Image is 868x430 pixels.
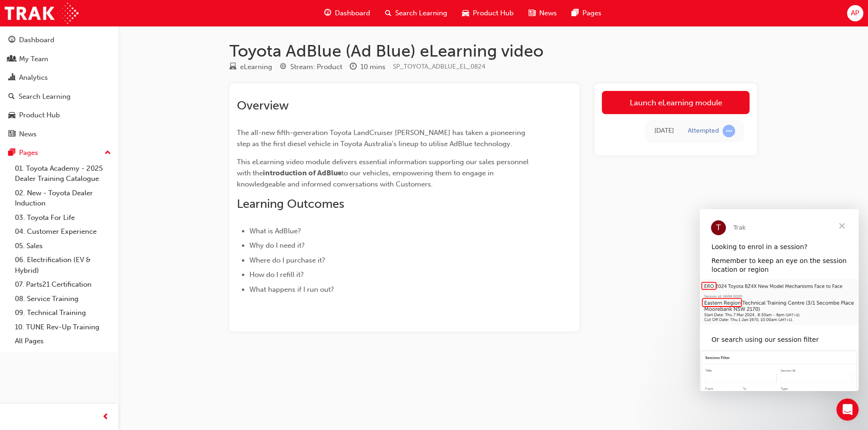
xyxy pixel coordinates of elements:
[249,241,305,250] span: Why do I need it?
[4,51,115,68] a: My Team
[237,158,530,177] span: This eLearning video module delivers essential information supporting our sales personnel with the
[102,411,109,423] span: prev-icon
[4,69,115,86] a: Analytics
[237,169,496,188] span: to our vehicles, empowering them to engage in knowledgeable and informed conversations with Custo...
[104,147,111,159] span: up-icon
[521,4,564,23] a: news-iconNews
[4,107,115,124] a: Product Hub
[8,74,15,82] span: chart-icon
[11,253,115,277] a: 06. Electrification (EV & Hybrid)
[360,62,385,72] div: 10 mins
[836,398,859,421] iframe: Intercom live chat
[280,63,287,71] span: target-icon
[19,54,48,64] div: My Team
[378,4,455,23] a: search-iconSearch Learning
[582,8,601,19] span: Pages
[11,320,115,334] a: 10. TUNE Rev-Up Training
[847,5,863,21] button: AP
[462,7,469,19] span: car-icon
[393,63,485,71] span: Learning resource code
[249,227,301,235] span: What is AdBlue?
[539,8,557,19] span: News
[723,125,735,137] span: learningRecordVerb_ATTEMPT-icon
[19,91,71,102] div: Search Learning
[8,111,15,120] span: car-icon
[4,88,115,105] a: Search Learning
[529,7,535,19] span: news-icon
[572,7,579,19] span: pages-icon
[8,130,15,139] span: news-icon
[395,8,447,19] span: Search Learning
[263,169,341,177] span: introduction of AdBlue
[851,8,859,19] span: AP
[4,32,115,49] a: Dashboard
[473,8,514,19] span: Product Hub
[4,144,115,161] button: Pages
[249,270,304,279] span: How do I refill it?
[290,62,342,72] div: Stream: Product
[11,239,115,253] a: 05. Sales
[237,98,289,113] span: Overview
[19,35,54,45] div: Dashboard
[317,4,378,23] a: guage-iconDashboard
[564,4,609,23] a: pages-iconPages
[688,127,719,135] div: Attempted
[11,277,115,292] a: 07. Parts21 Certification
[19,148,38,158] div: Pages
[11,334,115,348] a: All Pages
[11,186,115,211] a: 02. New - Toyota Dealer Induction
[11,211,115,225] a: 03. Toyota For Life
[280,61,342,73] div: Stream
[8,55,15,64] span: people-icon
[385,7,392,19] span: search-icon
[19,110,60,121] div: Product Hub
[249,285,334,294] span: What happens if I run out?
[240,62,272,72] div: eLearning
[229,41,757,61] h1: Toyota AdBlue (Ad Blue) eLearning video
[229,63,236,71] span: learningResourceType_ELEARNING-icon
[335,8,370,19] span: Dashboard
[4,126,115,143] a: News
[4,30,115,144] button: DashboardMy TeamAnalyticsSearch LearningProduct HubNews
[229,61,272,73] div: Type
[19,72,48,83] div: Analytics
[5,3,78,24] img: Trak
[8,149,15,157] span: pages-icon
[455,4,521,23] a: car-iconProduct Hub
[8,36,15,45] span: guage-icon
[8,93,15,101] span: search-icon
[11,292,115,306] a: 08. Service Training
[249,256,325,264] span: Where do I purchase it?
[700,209,859,391] iframe: Intercom live chat message
[324,7,331,19] span: guage-icon
[654,126,674,136] div: Wed Nov 06 2024 13:57:00 GMT+1100 (Australian Eastern Daylight Time)
[11,225,115,239] a: 04. Customer Experience
[350,63,357,71] span: clock-icon
[11,161,115,186] a: 01. Toyota Academy - 2025 Dealer Training Catalogue
[350,61,385,73] div: Duration
[237,128,527,148] span: The all-new fifth-generation Toyota LandCruiser [PERSON_NAME] has taken a pioneering step as the ...
[602,91,750,114] a: Launch eLearning module
[19,129,37,140] div: News
[11,306,115,320] a: 09. Technical Training
[237,197,344,211] span: Learning Outcomes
